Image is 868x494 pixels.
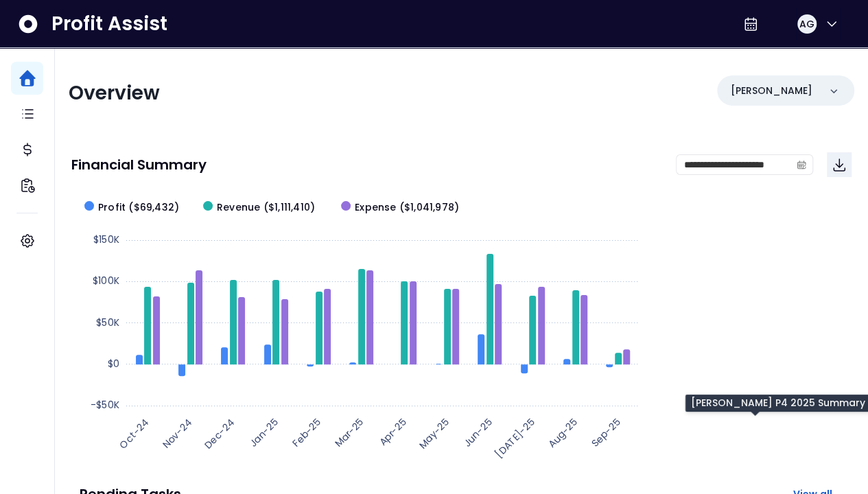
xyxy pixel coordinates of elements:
span: Expense ($1,041,978) [355,200,459,215]
text: $100K [93,274,119,287]
text: Jan-25 [246,415,281,449]
text: Sep-25 [588,415,622,449]
button: Download [827,152,852,177]
span: Profit Assist [51,12,167,36]
text: Jun-25 [460,415,495,449]
span: Profit ($69,432) [98,200,179,215]
svg: calendar [797,160,806,169]
text: Oct-24 [117,415,152,451]
text: Feb-25 [290,415,324,449]
text: Aug-25 [545,415,580,450]
text: $150K [93,233,119,246]
text: $50K [96,316,119,329]
text: May-25 [416,415,451,451]
span: Overview [69,80,160,106]
p: [PERSON_NAME] [731,84,812,98]
text: Dec-24 [201,415,237,451]
text: -$50K [91,398,119,412]
text: [DATE]-25 [492,415,537,460]
text: Apr-25 [376,415,409,448]
p: Financial Summary [71,158,207,172]
span: AG [799,17,814,31]
text: $0 [108,357,119,370]
span: Revenue ($1,111,410) [217,200,315,215]
text: Mar-25 [331,415,366,449]
text: Nov-24 [160,415,196,451]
